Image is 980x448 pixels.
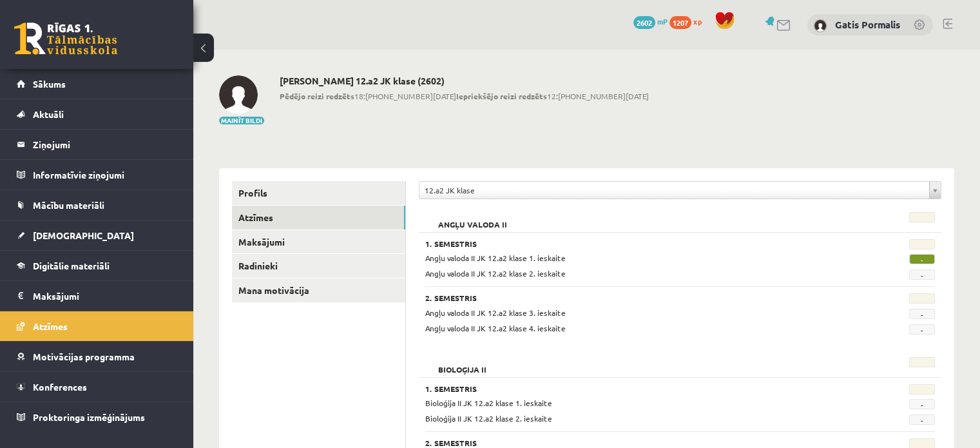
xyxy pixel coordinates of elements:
span: xp [693,16,702,26]
a: Rīgas 1. Tālmācības vidusskola [14,23,117,55]
a: Sākums [17,69,177,99]
img: Gatis Pormalis [814,19,827,32]
h2: Bioloģija II [425,357,499,370]
span: Atzīmes [33,320,68,332]
a: Atzīmes [17,311,177,341]
a: 1207 xp [669,16,708,26]
span: - [909,269,935,280]
h3: 2. Semestris [425,438,847,447]
span: Digitālie materiāli [33,260,110,271]
span: Motivācijas programma [33,351,135,362]
span: Mācību materiāli [33,199,104,211]
h2: Angļu valoda II [425,212,520,225]
h3: 1. Semestris [425,239,847,248]
span: Angļu valoda II JK 12.a2 klase 4. ieskaite [425,323,566,333]
span: Angļu valoda II JK 12.a2 klase 3. ieskaite [425,307,566,318]
a: Mācību materiāli [17,190,177,220]
a: Proktoringa izmēģinājums [17,402,177,432]
span: - [909,399,935,409]
span: [DEMOGRAPHIC_DATA] [33,229,134,241]
legend: Ziņojumi [33,130,177,159]
b: Iepriekšējo reizi redzēts [456,91,547,101]
span: - [909,309,935,319]
a: Mana motivācija [232,278,405,302]
a: 2602 mP [633,16,668,26]
span: Konferences [33,381,87,393]
span: 12.a2 JK klase [425,182,924,199]
a: Ziņojumi [17,130,177,159]
span: Bioloģija II JK 12.a2 klase 2. ieskaite [425,413,552,424]
a: [DEMOGRAPHIC_DATA] [17,220,177,250]
legend: Maksājumi [33,281,177,311]
h3: 1. Semestris [425,384,847,393]
img: Gatis Pormalis [219,75,258,114]
b: Pēdējo reizi redzēts [280,91,354,101]
a: Aktuāli [17,99,177,129]
span: Aktuāli [33,108,64,120]
h3: 2. Semestris [425,293,847,302]
span: 1207 [669,16,691,29]
h2: [PERSON_NAME] 12.a2 JK klase (2602) [280,75,649,86]
span: Proktoringa izmēģinājums [33,411,145,423]
button: Mainīt bildi [219,117,264,124]
span: 18:[PHONE_NUMBER][DATE] 12:[PHONE_NUMBER][DATE] [280,90,649,102]
span: Angļu valoda II JK 12.a2 klase 1. ieskaite [425,253,566,263]
a: Maksājumi [232,230,405,254]
span: - [909,254,935,264]
span: - [909,414,935,425]
a: Informatīvie ziņojumi [17,160,177,190]
a: Konferences [17,372,177,402]
a: 12.a2 JK klase [419,182,941,199]
a: Gatis Pormalis [835,18,900,31]
a: Motivācijas programma [17,342,177,371]
span: - [909,324,935,335]
a: Profils [232,181,405,205]
a: Radinieki [232,254,405,278]
a: Atzīmes [232,206,405,229]
a: Maksājumi [17,281,177,311]
a: Digitālie materiāli [17,251,177,280]
span: Sākums [33,78,66,90]
span: Angļu valoda II JK 12.a2 klase 2. ieskaite [425,268,566,278]
span: 2602 [633,16,655,29]
span: Bioloģija II JK 12.a2 klase 1. ieskaite [425,398,552,408]
span: mP [657,16,668,26]
legend: Informatīvie ziņojumi [33,160,177,190]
